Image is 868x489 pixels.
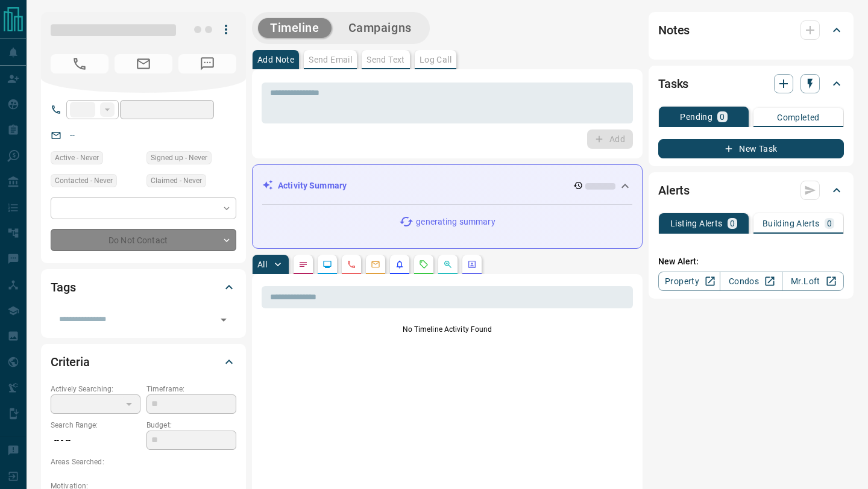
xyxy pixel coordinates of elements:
p: 0 [827,219,832,228]
div: Notes [658,16,844,45]
p: 0 [720,113,725,121]
p: Budget: [146,420,236,431]
svg: Agent Actions [467,260,477,269]
svg: Notes [298,260,308,269]
button: Timeline [258,18,332,38]
p: Add Note [257,55,294,64]
h2: Notes [658,20,690,40]
p: Search Range: [51,420,140,431]
p: Areas Searched: [51,456,236,467]
p: New Alert: [658,255,844,268]
p: generating summary [416,216,495,228]
a: Property [658,272,720,291]
svg: Opportunities [443,260,453,269]
p: 0 [730,219,735,228]
svg: Calls [347,260,356,269]
h2: Alerts [658,181,690,200]
p: Listing Alerts [670,219,723,228]
p: All [257,260,267,269]
span: No Number [51,54,108,73]
p: No Timeline Activity Found [262,324,633,335]
svg: Requests [419,260,429,269]
button: Campaigns [336,18,424,38]
div: Alerts [658,176,844,205]
button: New Task [658,139,844,158]
span: Contacted - Never [55,175,113,187]
a: Condos [720,272,782,291]
div: Do Not Contact [51,229,236,251]
span: No Email [115,54,172,73]
svg: Listing Alerts [395,260,404,269]
span: Active - Never [55,152,99,164]
div: Activity Summary [262,175,632,197]
svg: Emails [371,260,380,269]
button: Open [215,311,232,328]
a: -- [70,130,75,140]
div: Criteria [51,347,236,376]
svg: Lead Browsing Activity [322,260,332,269]
p: Building Alerts [763,219,820,228]
div: Tasks [658,69,844,98]
p: Pending [680,113,712,121]
p: Actively Searching: [51,384,140,394]
h2: Tasks [658,74,688,93]
a: Mr.Loft [782,272,844,291]
h2: Tags [51,278,75,297]
p: Timeframe: [146,384,236,394]
h2: Criteria [51,352,90,372]
p: -- - -- [51,431,140,450]
p: Completed [777,113,820,122]
span: Signed up - Never [151,152,207,164]
div: Tags [51,273,236,302]
p: Activity Summary [278,179,347,192]
span: Claimed - Never [151,175,202,187]
span: No Number [178,54,236,73]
